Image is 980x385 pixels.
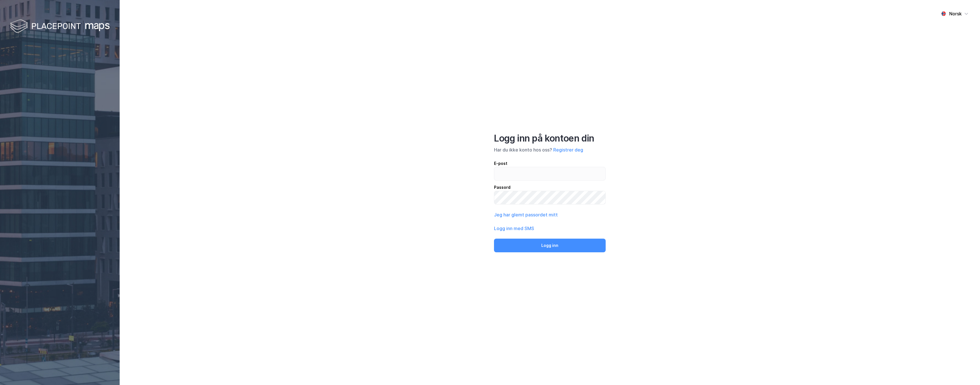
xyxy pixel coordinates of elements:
div: Har du ikke konto hos oss? [494,146,606,153]
img: logo-white.f07954bde2210d2a523dddb988cd2aa7.svg [10,18,110,35]
button: Logg inn [494,239,606,252]
button: Jeg har glemt passordet mitt [494,211,558,218]
div: Logg inn på kontoen din [494,133,606,144]
button: Registrer deg [553,146,583,153]
button: Logg inn med SMS [494,225,534,232]
div: E-post [494,160,606,167]
div: Norsk [949,10,962,17]
div: Passord [494,184,606,191]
